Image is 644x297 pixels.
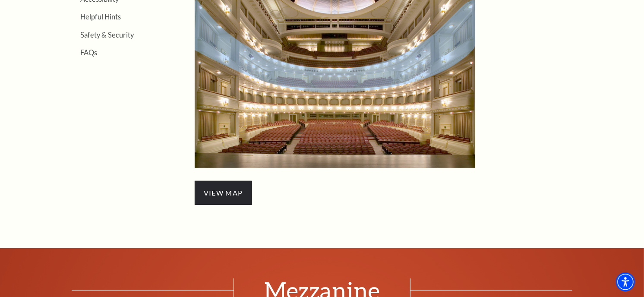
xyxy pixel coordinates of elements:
[80,31,134,39] a: Safety & Security
[195,73,475,83] a: Mezzanine Seating - open in a new tab
[195,181,252,205] span: view map
[80,13,121,21] a: Helpful Hints
[195,187,252,197] a: view map - open in a new tab
[80,48,97,57] a: FAQs
[616,272,635,291] div: Accessibility Menu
